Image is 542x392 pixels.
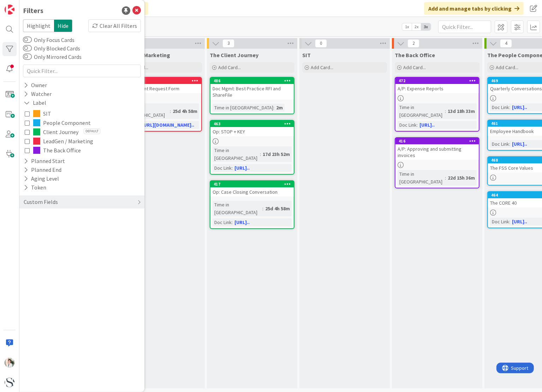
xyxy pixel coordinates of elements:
[261,150,292,158] div: 17d 23h 52m
[23,36,32,43] button: Only Focus Cards
[213,146,260,162] div: Time in [GEOGRAPHIC_DATA]
[395,52,435,59] span: The Back Office
[395,144,479,160] div: A/P: Approving and submitting invoices
[117,77,202,132] a: 420Mkting: Event Request FormTime in [GEOGRAPHIC_DATA]:25d 4h 58mDoc Link:[URL][DOMAIN_NAME]..
[88,19,141,32] div: Clear All Filters
[403,64,426,71] span: Add Card...
[210,127,294,136] div: Op: STOP + KEY
[509,218,510,225] span: :
[214,121,294,126] div: 463
[210,180,294,229] a: 417Op: Case Closing ConversationTime in [GEOGRAPHIC_DATA]:25d 4h 58mDoc Link:[URL]..
[402,23,412,30] span: 1x
[23,53,32,60] button: Only Mirrored Cards
[210,84,294,99] div: Doc Mgmt: Best Practice RFI and ShareFile
[23,165,62,174] div: Planned End
[213,164,232,172] div: Doc Link
[232,164,233,172] span: :
[5,378,14,387] img: avatar
[120,103,170,119] div: Time in [GEOGRAPHIC_DATA]
[417,121,418,129] span: :
[315,39,327,48] span: 0
[15,1,32,10] span: Support
[263,205,292,212] div: 25d 4h 58m
[170,107,171,115] span: :
[25,109,139,118] button: SIT
[214,78,294,83] div: 486
[395,78,479,93] div: 472A/P: Expense Reports
[43,137,93,146] span: LeadGen / Marketing
[509,140,510,148] span: :
[43,118,91,127] span: People Component
[218,64,241,71] span: Add Card...
[210,121,294,127] div: 463
[23,198,59,206] div: Custom Fields
[395,138,479,144] div: 416
[234,165,250,171] a: [URL]..
[407,39,419,48] span: 2
[23,19,54,32] span: Highlight
[23,53,82,61] label: Only Mirrored Cards
[121,78,201,83] div: 420
[234,219,250,225] a: [URL]..
[232,218,233,226] span: :
[23,157,66,165] div: Planned Start
[445,174,446,182] span: :
[23,45,32,52] button: Only Blocked Cards
[118,84,201,93] div: Mkting: Event Request Form
[43,109,51,118] span: SIT
[438,20,491,33] input: Quick Filter...
[412,23,421,30] span: 2x
[171,107,199,115] div: 25d 4h 58m
[213,201,262,216] div: Time in [GEOGRAPHIC_DATA]
[210,77,294,114] a: 486Doc Mgmt: Best Practice RFI and ShareFileTime in [GEOGRAPHIC_DATA]:2m
[446,107,477,115] div: 13d 18h 33m
[210,78,294,84] div: 486
[311,64,333,71] span: Add Card...
[512,104,527,110] a: [URL]..
[260,150,261,158] span: :
[512,141,527,147] a: [URL]..
[23,174,60,183] div: Aging Level
[5,5,14,14] img: Visit kanbanzone.com
[25,137,139,146] button: LeadGen / Marketing
[142,122,194,128] a: [URL][DOMAIN_NAME]..
[262,205,263,212] span: :
[214,182,294,187] div: 417
[23,65,141,77] input: Quick Filter...
[421,23,431,30] span: 3x
[25,118,139,127] button: People Component
[210,187,294,197] div: Op: Case Closing Conversation
[23,183,47,192] div: Token
[395,138,479,160] div: 416A/P: Approving and submitting invoices
[398,103,445,119] div: Time in [GEOGRAPHIC_DATA]
[118,78,201,93] div: 420Mkting: Event Request Form
[210,181,294,197] div: 417Op: Case Closing Conversation
[25,127,139,137] button: Client JourneyDefault
[512,218,527,225] a: [URL]..
[54,19,72,32] span: Hide
[273,104,274,111] span: :
[395,137,480,188] a: 416A/P: Approving and submitting invoicesTime in [GEOGRAPHIC_DATA]:22d 15h 36m
[118,78,201,84] div: 420
[446,174,477,182] div: 22d 15h 36m
[213,218,232,226] div: Doc Link
[23,98,47,107] div: Label
[399,78,479,83] div: 472
[210,181,294,187] div: 417
[395,84,479,93] div: A/P: Expense Reports
[210,120,294,175] a: 463Op: STOP + KEYTime in [GEOGRAPHIC_DATA]:17d 23h 52mDoc Link:[URL]..
[210,78,294,99] div: 486Doc Mgmt: Best Practice RFI and ShareFile
[274,104,285,111] div: 2m
[23,44,80,53] label: Only Blocked Cards
[302,52,311,59] span: SIT
[424,2,524,15] div: Add and manage tabs by clicking
[398,170,445,186] div: Time in [GEOGRAPHIC_DATA]
[222,39,234,48] span: 3
[84,128,100,134] span: Default
[23,81,48,90] div: Owner
[23,5,43,16] div: Filters
[43,146,81,155] span: The Back Office
[399,139,479,144] div: 416
[25,146,139,155] button: The Back Office
[210,121,294,136] div: 463Op: STOP + KEY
